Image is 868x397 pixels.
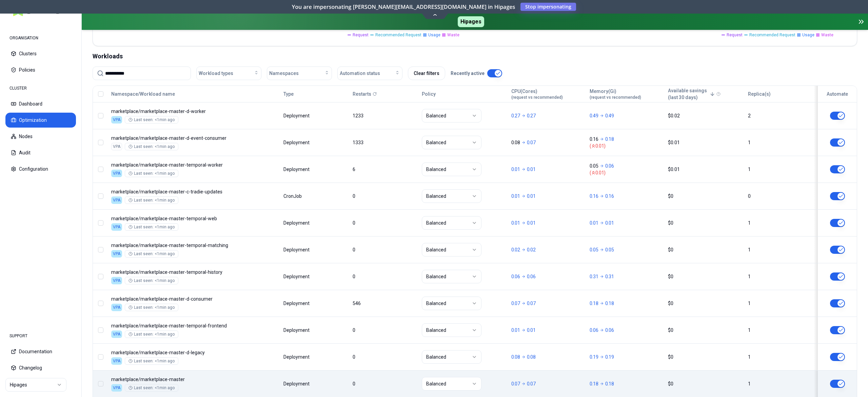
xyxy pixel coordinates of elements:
div: 0 [353,220,416,226]
span: Automation status [340,70,380,77]
span: Usage [802,32,814,38]
div: Workloads [93,52,857,61]
div: Last seen: <1min ago [129,224,175,230]
p: 0.31 [590,273,598,280]
span: ( 0.01 ) [590,143,662,149]
p: 0.01 [527,327,536,334]
button: Available savings(last 30 days) [668,87,715,101]
div: 0 [748,193,811,200]
p: marketplace-master-d-consumer [111,296,241,302]
p: 0.05 [605,246,614,253]
p: 0.16 [590,193,598,200]
span: (request vs recommended) [511,95,563,100]
p: marketplace-master-c-tradie-updates [111,188,241,195]
p: 0.06 [605,327,614,334]
div: 1 [748,166,811,173]
p: 0.08 [527,354,536,360]
p: 0.49 [590,112,598,119]
div: $0 [668,354,742,360]
p: Recently active [451,70,485,77]
div: 1 [748,220,811,226]
div: VPA [111,384,122,392]
div: CLUSTER [5,81,76,95]
button: Optimization [5,113,76,128]
span: Recommended Request [375,32,421,38]
p: 0.18 [605,136,614,143]
div: Deployment [283,139,311,146]
button: Configuration [5,162,76,176]
div: Last seen: <1min ago [129,278,175,283]
div: 1 [748,300,811,307]
p: 0.01 [527,193,536,200]
button: Clusters [5,46,76,61]
p: 0.49 [605,112,614,119]
p: 0.16 [605,193,614,200]
button: CPU(Cores)(request vs recommended) [511,87,563,101]
p: 0.07 [511,380,520,387]
div: VPA [111,330,122,338]
p: marketplace-master-d-legacy [111,349,241,356]
div: Last seen: <1min ago [129,385,175,391]
div: VPA [111,143,122,150]
span: Waste [821,32,833,38]
div: Last seen: <1min ago [129,171,175,176]
div: 1333 [353,139,416,146]
p: 0.01 [511,193,520,200]
button: Changelog [5,360,76,375]
div: 0 [353,354,416,360]
div: 6 [353,166,416,173]
div: $0 [668,246,742,253]
p: 0.01 [527,166,536,173]
p: 0.02 [527,246,536,253]
p: marketplace-master-temporal-matching [111,242,241,249]
div: Deployment [283,112,311,119]
div: Last seen: <1min ago [129,251,175,257]
div: 1 [748,380,811,387]
button: Type [283,87,294,101]
div: $0 [668,380,742,387]
p: marketplace-master-d-worker [111,108,241,115]
div: SUPPORT [5,329,76,343]
div: 1 [748,273,811,280]
div: $0.02 [668,112,742,119]
p: marketplace-master-temporal-history [111,269,241,276]
div: Deployment [283,220,311,226]
div: 0 [353,327,416,334]
button: Replica(s) [748,87,771,101]
div: 0 [353,246,416,253]
button: Workload types [196,67,261,80]
p: 0.18 [605,300,614,307]
div: 1233 [353,112,416,119]
div: $0 [668,300,742,307]
div: Deployment [283,300,311,307]
div: Last seen: <1min ago [129,332,175,337]
div: 0 [353,380,416,387]
span: Hipages [458,16,484,27]
div: $0 [668,327,742,334]
p: 0.27 [511,112,520,119]
button: Nodes [5,129,76,144]
button: Memory(Gi)(request vs recommended) [590,87,641,101]
p: 0.06 [511,273,520,280]
p: 0.19 [605,354,614,360]
p: marketplace-master-temporal-worker [111,162,241,168]
div: Last seen: <1min ago [129,117,175,122]
div: $0.01 [668,139,742,146]
div: VPA [111,304,122,311]
div: $0 [668,193,742,200]
div: 0 [353,273,416,280]
p: 0.18 [605,380,614,387]
div: CronJob [283,193,311,200]
div: $0 [668,273,742,280]
p: marketplace-master-temporal-web [111,215,241,222]
div: Automate [821,91,854,97]
button: Policies [5,62,76,77]
div: Deployment [283,327,311,334]
button: Dashboard [5,96,76,111]
div: Last seen: <1min ago [129,305,175,310]
p: 0.05 [590,246,598,253]
p: 0.08 [511,139,520,146]
div: Last seen: <1min ago [129,197,175,203]
div: Deployment [283,246,311,253]
p: 0.07 [527,139,536,146]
